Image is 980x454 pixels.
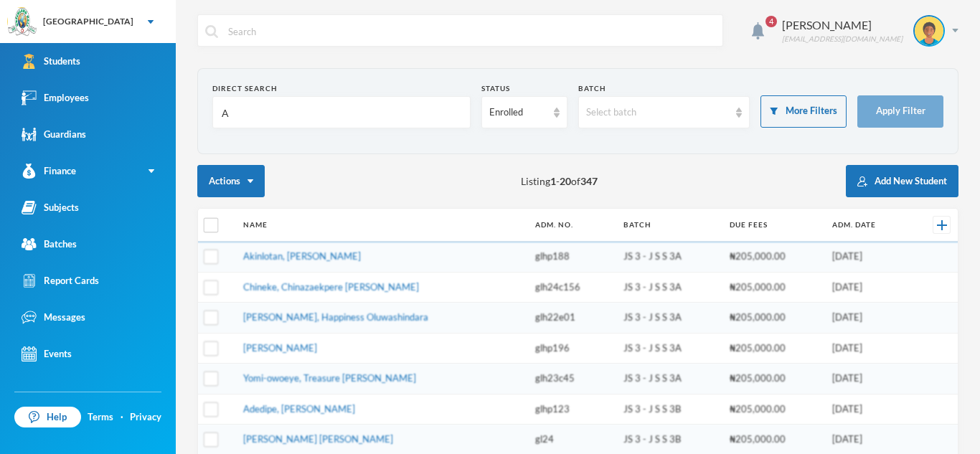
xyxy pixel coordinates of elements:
td: ₦205,000.00 [722,272,826,303]
div: Employees [22,90,89,105]
div: Status [481,83,567,94]
td: JS 3 - J S S 3A [616,242,722,273]
th: Batch [616,209,722,242]
b: 20 [560,175,571,187]
div: [EMAIL_ADDRESS][DOMAIN_NAME] [782,34,903,44]
td: [DATE] [825,272,910,303]
th: Adm. No. [528,209,616,242]
td: ₦205,000.00 [722,333,826,364]
th: Name [236,209,528,242]
td: [DATE] [825,303,910,334]
a: Yomi-owoeye, Treasure [PERSON_NAME] [243,372,416,384]
th: Adm. Date [825,209,910,242]
div: Students [22,54,80,69]
div: Finance [22,164,76,179]
td: glhp188 [528,242,616,273]
a: Chineke, Chinazaekpere [PERSON_NAME] [243,281,419,293]
td: [DATE] [825,333,910,364]
th: Due Fees [722,209,826,242]
td: JS 3 - J S S 3B [616,394,722,425]
a: Help [14,407,81,428]
td: JS 3 - J S S 3A [616,272,722,303]
td: glhp123 [528,394,616,425]
td: ₦205,000.00 [722,364,826,394]
td: glh24c156 [528,272,616,303]
div: Report Cards [22,273,99,288]
td: JS 3 - J S S 3A [616,333,722,364]
b: 347 [580,175,598,187]
button: More Filters [760,95,847,128]
div: · [121,410,123,425]
input: Search [227,15,715,47]
td: ₦205,000.00 [722,394,826,425]
span: Listing - of [521,174,598,189]
td: ₦205,000.00 [722,242,826,273]
a: [PERSON_NAME] [PERSON_NAME] [243,433,393,445]
div: [PERSON_NAME] [782,16,903,34]
a: Adedipe, [PERSON_NAME] [243,403,355,415]
td: JS 3 - J S S 3A [616,364,722,394]
img: logo [8,8,37,37]
div: Batch [578,83,750,94]
div: Direct Search [212,83,471,94]
button: Add New Student [846,165,958,197]
td: glhp196 [528,333,616,364]
td: JS 3 - J S S 3A [616,303,722,334]
a: Privacy [130,410,161,425]
a: [PERSON_NAME], Happiness Oluwashindara [243,311,428,323]
div: Subjects [22,200,79,215]
td: glh23c45 [528,364,616,394]
img: search [205,25,218,38]
div: [GEOGRAPHIC_DATA] [43,15,133,28]
div: Select batch [586,105,730,120]
input: Name, Admin No, Phone number, Email Address [220,97,463,129]
span: 4 [765,16,777,27]
a: Terms [88,410,113,425]
td: [DATE] [825,394,910,425]
td: [DATE] [825,364,910,394]
img: + [937,220,947,230]
div: Events [22,346,72,361]
div: Guardians [22,127,86,142]
div: Messages [22,310,85,325]
a: Akinlotan, [PERSON_NAME] [243,250,361,262]
td: [DATE] [825,242,910,273]
div: Batches [22,237,77,252]
div: Enrolled [489,105,547,120]
b: 1 [550,175,556,187]
td: ₦205,000.00 [722,303,826,334]
img: STUDENT [915,16,943,45]
button: Actions [197,165,265,197]
a: [PERSON_NAME] [243,342,317,354]
td: glh22e01 [528,303,616,334]
button: Apply Filter [857,95,943,128]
